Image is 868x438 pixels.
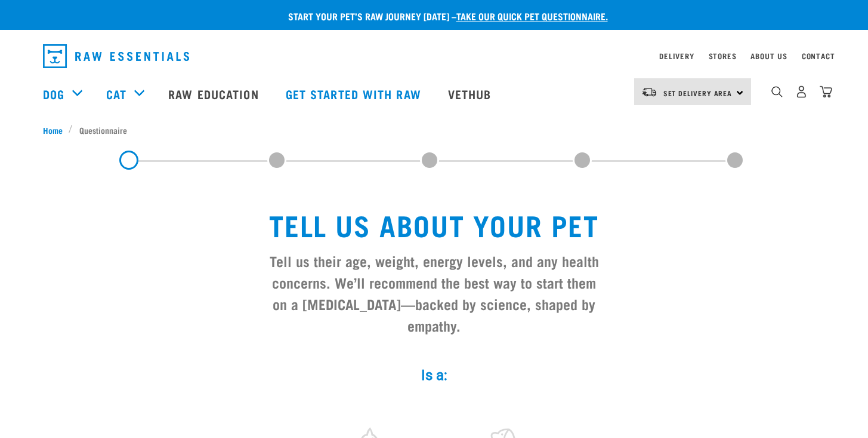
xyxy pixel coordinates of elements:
a: Get started with Raw [274,70,436,118]
img: van-moving.png [641,87,657,97]
a: Home [43,124,69,136]
a: Dog [43,85,64,103]
h3: Tell us their age, weight, energy levels, and any health concerns. We’ll recommend the best way t... [265,250,604,336]
img: Raw Essentials Logo [43,44,189,68]
span: Set Delivery Area [663,91,733,95]
a: About Us [750,54,787,58]
img: user.png [795,85,808,98]
a: take our quick pet questionnaire. [456,13,608,19]
a: Contact [802,54,835,58]
img: home-icon-1@2x.png [771,86,783,97]
nav: dropdown navigation [33,39,835,73]
nav: breadcrumbs [43,124,826,136]
h1: Tell us about your pet [265,208,604,240]
a: Raw Education [156,70,273,118]
span: Home [43,124,63,136]
img: home-icon@2x.png [820,85,832,98]
label: Is a: [255,365,613,386]
a: Stores [709,54,737,58]
a: Delivery [659,54,694,58]
a: Vethub [436,70,506,118]
a: Cat [106,85,126,103]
